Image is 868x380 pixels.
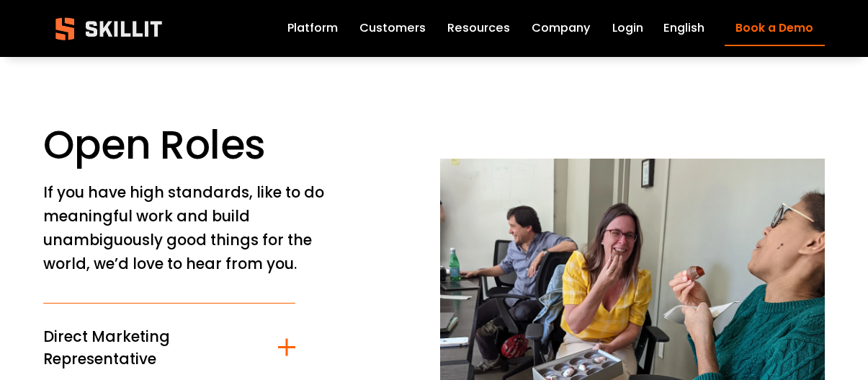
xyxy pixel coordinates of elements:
[663,19,704,39] div: language picker
[447,19,510,39] a: folder dropdown
[663,19,704,37] span: English
[43,325,278,370] span: Direct Marketing Representative
[43,7,174,50] img: Skillit
[43,120,428,169] h1: Open Roles
[287,19,338,39] a: Platform
[447,19,510,37] span: Resources
[532,19,591,39] a: Company
[359,19,426,39] a: Customers
[725,11,825,46] a: Book a Demo
[43,180,328,275] p: If you have high standards, like to do meaningful work and build unambiguously good things for th...
[612,19,643,39] a: Login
